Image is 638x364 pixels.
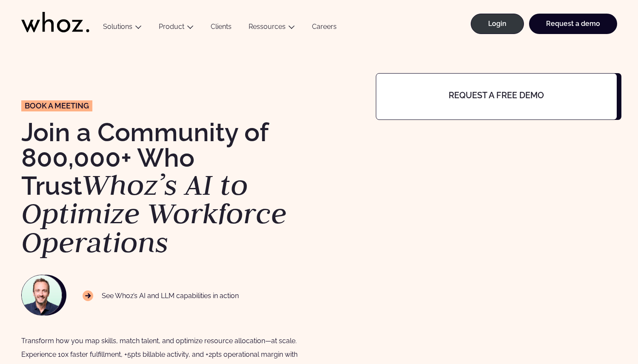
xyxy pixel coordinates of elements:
p: See Whoz’s AI and LLM capabilities in action [83,290,239,301]
em: Whoz’s AI to Optimize Workforce Operations [21,166,287,261]
h1: Join a Community of 800,000+ Who Trust [21,119,311,257]
button: Solutions [94,23,150,34]
a: Careers [303,23,345,34]
h4: Request a free demo [403,91,590,100]
a: Request a demo [529,14,617,34]
a: Ressources [249,23,286,31]
img: NAWROCKI-Thomas.jpg [22,275,62,315]
a: Clients [202,23,240,34]
span: Book a meeting [25,102,89,110]
a: Product [159,23,184,31]
button: Product [150,23,202,34]
button: Ressources [240,23,303,34]
a: Login [471,14,524,34]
